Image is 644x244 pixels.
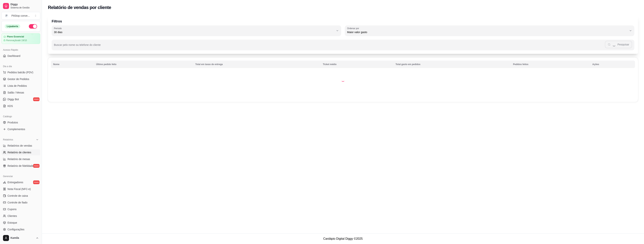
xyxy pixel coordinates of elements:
a: Cupons [1,206,40,212]
span: Controle de caixa [7,194,28,198]
a: Clientes [1,213,40,219]
span: Relatório de fidelidade [7,164,34,168]
button: Kamila [1,234,40,243]
a: Relatório de fidelidadenovo [1,163,40,169]
span: Produtos [7,121,18,124]
span: Controle de fiado [7,201,28,204]
span: Lista de Pedidos [7,84,27,88]
a: Produtos [1,119,40,125]
div: Acesso Rápido [1,47,40,53]
a: Complementos [1,126,40,132]
a: KDS [1,103,40,109]
footer: Cardápio Digital Diggy © 2025 [42,233,644,244]
a: Salão / Mesas [1,90,40,96]
a: Relatórios de vendas [1,143,40,149]
a: Controle de fiado [1,200,40,205]
span: Entregadores [7,180,23,184]
p: Filtros [52,19,634,24]
a: Controle de caixa [1,193,40,199]
article: Renovação até 19/10 [6,39,27,42]
div: PitStop conve ... [11,14,30,18]
span: Kamila [10,236,34,240]
div: Loja aberta [5,24,20,28]
a: Estoque [1,220,40,226]
a: DiggySistema de Gestão [1,1,40,10]
div: Loading [341,78,345,82]
span: Gestor de Pedidos [7,77,29,81]
span: Clientes [7,214,17,218]
a: Diggy Botnovo [1,96,40,102]
span: Relatório de clientes [7,151,31,154]
span: 30 dias [54,30,334,34]
span: Diggy Bot [7,97,19,101]
input: Buscar pelo nome ou telefone do cliente [54,44,605,48]
span: Dashboard [7,54,20,58]
button: Select a team [1,12,40,19]
span: Nota Fiscal (NFC-e) [7,187,31,191]
label: Período [54,27,63,30]
span: Salão / Mesas [7,91,24,94]
a: Gestor de Pedidos [1,76,40,82]
span: Configurações [7,228,24,231]
span: Pedidos balcão (PDV) [7,70,33,74]
span: Sistema de Gestão [10,6,39,9]
div: Catálogo [1,113,40,119]
span: Cupons [7,207,16,211]
a: Plano EssencialRenovaçãoaté 19/10 [1,33,40,44]
span: Complementos [7,127,25,131]
a: Entregadoresnovo [1,179,40,185]
button: Alterar Status [29,24,37,29]
span: P [5,14,8,18]
span: Relatório de mesas [7,157,30,161]
span: Estoque [7,221,17,225]
a: Nota Fiscal (NFC-e) [1,186,40,192]
button: Pedidos balcão (PDV) [1,69,40,75]
div: Gerenciar [1,173,40,179]
label: Ordenar por [347,27,360,30]
a: Lista de Pedidos [1,83,40,89]
a: Configurações [1,226,40,232]
a: Relatório de mesas [1,156,40,162]
button: Ordenar porMaior valor gasto [345,25,634,36]
button: Período30 dias [52,25,341,36]
div: Dia a dia [1,63,40,69]
span: KDS [7,104,13,108]
span: Relatórios [3,138,13,141]
article: Plano Essencial [7,35,24,38]
span: Relatórios de vendas [7,144,32,148]
a: Relatório de clientes [1,149,40,155]
span: Diggy [10,3,39,6]
h2: Relatório de vendas por cliente [48,4,111,10]
a: Dashboard [1,53,40,59]
span: Maior valor gasto [347,30,628,34]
